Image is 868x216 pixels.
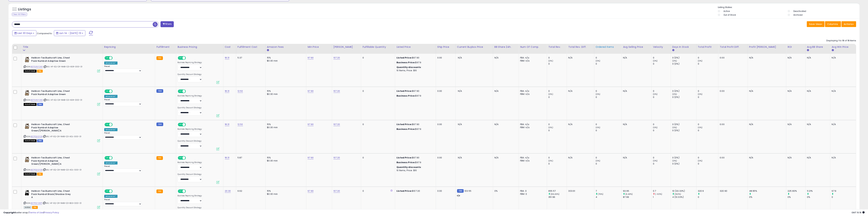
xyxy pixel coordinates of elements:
[397,61,433,64] div: $97.9
[548,129,567,132] div: 0
[12,13,27,16] div: Clear All Filters
[807,156,828,159] div: N/A
[397,161,433,164] div: $97.9
[308,45,330,49] div: Min Price
[749,189,786,193] div: 48.95%
[788,90,803,93] div: N/A
[156,123,163,126] small: FBM
[653,189,671,193] div: 0.7
[267,156,304,159] div: 15%
[548,123,567,126] div: 0
[24,173,36,176] span: All listings that are currently out of stock and unavailable for purchase on Amazon
[825,21,841,27] button: Columns
[333,189,340,193] a: 107.20
[225,189,231,193] a: 20.30
[31,90,73,97] b: Helikon-Tex Bushcraft Line, Chest Pack Numbat Adaptive Green
[720,90,745,93] div: 0.00
[104,45,154,49] div: Repricing
[698,93,703,96] small: (0%)
[672,123,696,126] div: 0 (0%)
[397,61,415,64] b: Business Price:
[31,135,42,138] a: B07PQX2FZB
[672,45,695,49] div: Days In Stock
[723,13,736,16] label: Out of Stock
[653,59,658,62] small: (0%)
[267,56,304,59] div: 15%
[548,90,567,93] div: 0
[807,21,824,27] button: Save View
[397,69,433,72] div: 10 Items, Price: $10
[672,93,677,96] small: (0%)
[623,56,649,59] div: N/A
[672,49,674,52] small: Days In Stock.
[623,189,651,193] div: 93.65
[112,57,117,59] span: OFF
[672,56,696,59] div: 0 (0%)
[178,95,202,97] label: Business Repricing Strategy:
[465,189,471,193] span: 103.55
[568,45,593,49] div: Total Rev. Diff.
[44,211,59,214] a: Privacy Policy
[104,99,152,106] div: Preset:
[548,159,553,162] small: (0%)
[238,123,243,126] a: 12.50
[105,90,109,93] span: ON
[672,189,696,193] div: 10 (33.33%)
[397,66,421,69] b: Quantity discounts
[178,157,182,159] span: ON
[623,156,649,159] div: N/A
[24,139,36,142] span: All listings that are currently out of stock and unavailable for purchase on Amazon
[832,56,853,59] div: N/A
[568,123,591,126] div: N/A
[596,162,621,165] div: 0
[596,96,621,99] div: 0
[653,90,671,93] div: 0
[238,45,264,49] div: Fulfillment Cost
[156,189,163,193] small: FBA
[596,56,621,59] div: 0
[832,156,853,159] div: N/A
[672,156,696,159] div: 0 (0%)
[267,159,304,162] div: $0.30 min
[18,7,31,12] h5: Listings
[653,156,671,159] div: 0
[178,128,202,130] label: Business Repricing Strategy:
[698,189,718,193] div: 320.9
[548,62,567,65] div: 0
[548,162,567,165] div: 0
[596,62,621,65] div: 0
[698,56,718,59] div: 0
[31,123,73,133] b: Helikon-Tex Bushcraft Line, Chest Pack Numbat Adaptive Green/[PERSON_NAME] A
[596,123,621,126] div: 0
[397,45,434,49] div: Listed Price
[520,45,545,49] div: Num of Comp.
[397,156,433,159] div: $97.90
[720,56,745,59] div: 0.00
[672,162,696,165] div: 0 (0%)
[520,93,544,96] div: FBM: n/a
[24,56,100,72] div: ASIN:
[520,126,544,129] div: FBM: n/a
[31,168,42,171] a: B07PQX2FZB
[653,45,669,49] div: Velocity
[225,56,230,59] a: 18.31
[788,56,803,59] div: N/A
[698,126,703,129] small: (0%)
[225,156,230,159] a: 18.31
[12,30,36,36] button: Last 30 Days
[832,123,853,126] div: N/A
[458,89,462,93] span: N/A
[24,90,30,96] img: 41ndcsoVkiL._SL40_.jpg
[437,90,453,93] div: 0.00
[548,96,567,99] div: 0
[308,89,314,93] a: 97.90
[24,123,30,130] img: 41ndcsoVkiL._SL40_.jpg
[596,129,621,132] div: 0
[596,126,600,129] small: (0%)
[267,45,305,49] div: Amazon Fees
[788,45,804,49] div: ROI
[826,39,856,42] div: Displaying 1 to 18 of 18 items
[31,189,73,200] b: Helikon-Tex Bushcraft Line, Chest Pack Numbat Black/Shadow Grey A
[397,56,433,59] div: $97.90
[267,123,304,126] div: 15%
